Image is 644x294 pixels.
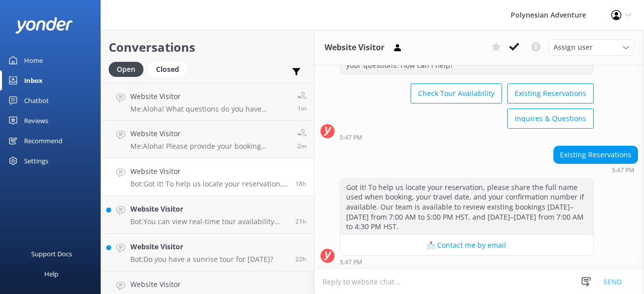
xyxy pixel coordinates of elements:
[101,196,314,234] a: Website VisitorBot:You can view real-time tour availability and book your Polynesian Adventure on...
[15,17,73,34] img: yonder-white-logo.png
[130,142,290,151] p: Me: Aloha! Please provide your booking number so that we can look up your reservation.
[340,179,593,235] div: Got it! To help us locate your reservation, please share the full name used when booking, your tr...
[24,111,48,131] div: Reviews
[130,105,290,114] p: Me: Aloha! What questions do you have regarding your reservation? To better assist you please pro...
[130,255,273,264] p: Bot: Do you have a sunrise tour for [DATE]?
[554,146,637,163] div: Existing Reservations
[31,244,72,264] div: Support Docs
[24,131,62,151] div: Recommend
[130,241,273,252] h4: Website Visitor
[340,134,594,141] div: Sep 23 2025 05:47pm (UTC -10:00) Pacific/Honolulu
[411,83,502,104] button: Check Tour Availability
[24,50,43,70] div: Home
[297,142,306,150] span: Sep 24 2025 12:09pm (UTC -10:00) Pacific/Honolulu
[548,39,634,55] div: Assign User
[101,158,314,196] a: Website VisitorBot:Got it! To help us locate your reservation, please share the full name used wh...
[507,109,594,129] button: Inquires & Questions
[130,217,288,226] p: Bot: You can view real-time tour availability and book your Polynesian Adventure online at [URL][...
[553,42,593,53] span: Assign user
[295,255,306,263] span: Sep 23 2025 01:31pm (UTC -10:00) Pacific/Honolulu
[24,151,48,171] div: Settings
[340,259,362,265] strong: 5:47 PM
[130,128,290,139] h4: Website Visitor
[101,121,314,158] a: Website VisitorMe:Aloha! Please provide your booking number so that we can look up your reservati...
[340,235,593,255] button: 📩 Contact me by email
[507,83,594,104] button: Existing Reservations
[553,166,638,173] div: Sep 23 2025 05:47pm (UTC -10:00) Pacific/Honolulu
[101,234,314,271] a: Website VisitorBot:Do you have a sunrise tour for [DATE]?22h
[295,179,306,188] span: Sep 23 2025 05:47pm (UTC -10:00) Pacific/Honolulu
[325,41,384,54] h3: Website Visitor
[148,63,192,74] a: Closed
[24,90,49,111] div: Chatbot
[340,258,594,265] div: Sep 23 2025 05:47pm (UTC -10:00) Pacific/Honolulu
[44,264,58,284] div: Help
[297,104,306,113] span: Sep 24 2025 12:09pm (UTC -10:00) Pacific/Honolulu
[109,62,143,77] div: Open
[109,38,306,57] h2: Conversations
[130,204,288,215] h4: Website Visitor
[130,179,288,188] p: Bot: Got it! To help us locate your reservation, please share the full name used when booking, yo...
[109,63,148,74] a: Open
[101,83,314,121] a: Website VisitorMe:Aloha! What questions do you have regarding your reservation? To better assist ...
[295,217,306,226] span: Sep 23 2025 02:20pm (UTC -10:00) Pacific/Honolulu
[340,135,362,141] strong: 5:47 PM
[24,70,43,90] div: Inbox
[130,166,288,177] h4: Website Visitor
[148,62,187,77] div: Closed
[130,279,292,290] h4: Website Visitor
[612,167,634,173] strong: 5:47 PM
[130,91,290,102] h4: Website Visitor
